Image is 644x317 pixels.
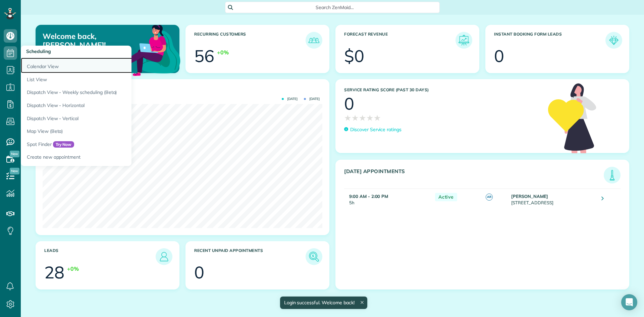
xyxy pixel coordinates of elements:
div: 0 [494,48,504,64]
span: AR [486,194,493,201]
a: Map View (Beta) [21,125,189,138]
img: icon_forecast_revenue-8c13a41c7ed35a8dcfafea3cbb826a0462acb37728057bba2d056411b612bbbe.png [457,34,471,47]
h3: Leads [44,248,156,265]
span: Scheduling [26,48,51,54]
h3: [DATE] Appointments [344,168,604,183]
td: [STREET_ADDRESS] [509,189,596,210]
span: ★ [366,112,374,124]
h3: Recurring Customers [194,32,306,49]
img: icon_form_leads-04211a6a04a5b2264e4ee56bc0799ec3eb69b7e499cbb523a139df1d13a81ae0.png [607,34,621,47]
div: Login successful. Welcome back! [280,297,367,309]
h3: Actual Revenue this month [44,88,322,94]
h3: Service Rating score (past 30 days) [344,88,541,92]
a: Spot FinderTry Now [21,138,189,151]
div: +0% [217,49,229,56]
img: icon_leads-1bed01f49abd5b7fead27621c3d59655bb73ed531f8eeb49469d10e621d6b896.png [157,250,171,263]
div: 0 [344,95,354,112]
td: 5h [344,189,432,210]
span: Try Now [53,141,74,148]
a: Discover Service ratings [344,126,401,133]
span: ★ [374,112,381,124]
span: ★ [352,112,359,124]
img: icon_unpaid_appointments-47b8ce3997adf2238b356f14209ab4cced10bd1f174958f3ca8f1d0dd7fffeee.png [307,250,321,263]
span: [DATE] [304,97,320,101]
p: Discover Service ratings [350,126,401,133]
div: $0 [344,48,364,64]
strong: 9:00 AM - 2:00 PM [349,194,388,199]
div: 28 [44,264,64,281]
span: New [10,151,19,157]
span: Active [435,193,457,201]
a: Dispatch View - Weekly scheduling (Beta) [21,86,189,99]
p: Welcome back, [PERSON_NAME]! [43,32,133,50]
div: Open Intercom Messenger [621,294,637,310]
a: Calendar View [21,58,189,73]
div: 56 [194,48,214,64]
span: New [10,168,19,174]
h3: Forecast Revenue [344,32,455,49]
span: ★ [359,112,366,124]
h3: Instant Booking Form Leads [494,32,605,49]
a: List View [21,73,189,86]
a: Dispatch View - Horizontal [21,99,189,112]
img: icon_recurring_customers-cf858462ba22bcd05b5a5880d41d6543d210077de5bb9ebc9590e49fd87d84ed.png [307,34,321,47]
strong: [PERSON_NAME] [511,194,548,199]
span: [DATE] [282,97,298,101]
img: dashboard_welcome-42a62b7d889689a78055ac9021e634bf52bae3f8056760290aed330b23ab8690.png [117,17,182,82]
img: icon_todays_appointments-901f7ab196bb0bea1936b74009e4eb5ffbc2d2711fa7634e0d609ed5ef32b18b.png [605,168,619,182]
a: Dispatch View - Vertical [21,112,189,125]
div: 0 [194,264,204,281]
h3: Recent unpaid appointments [194,248,306,265]
a: Create new appointment [21,151,189,166]
span: ★ [344,112,352,124]
div: +0% [67,265,79,273]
